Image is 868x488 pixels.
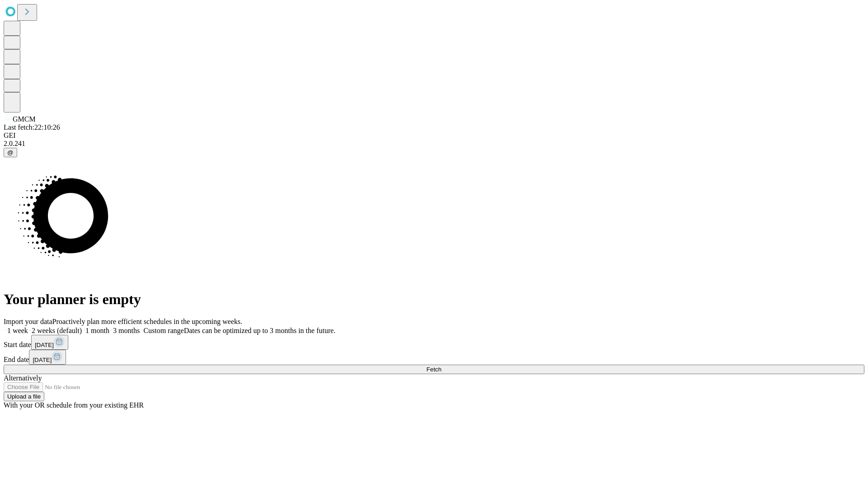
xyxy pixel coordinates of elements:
[4,374,42,382] span: Alternatively
[52,318,242,325] span: Proactively plan more efficient schedules in the upcoming weeks.
[4,350,864,365] div: End date
[113,327,140,334] span: 3 months
[4,335,864,350] div: Start date
[143,327,184,334] span: Custom range
[4,148,17,157] button: @
[32,327,82,334] span: 2 weeks (default)
[85,327,109,334] span: 1 month
[33,357,52,363] span: [DATE]
[4,123,60,131] span: Last fetch: 22:10:26
[13,115,36,123] span: GMCM
[4,365,864,374] button: Fetch
[4,392,44,401] button: Upload a file
[7,149,14,156] span: @
[29,350,66,365] button: [DATE]
[4,291,864,308] h1: Your planner is empty
[4,318,52,325] span: Import your data
[35,342,54,348] span: [DATE]
[7,327,28,334] span: 1 week
[426,366,441,373] span: Fetch
[184,327,335,334] span: Dates can be optimized up to 3 months in the future.
[4,140,864,148] div: 2.0.241
[4,401,144,409] span: With your OR schedule from your existing EHR
[4,131,864,140] div: GEI
[31,335,68,350] button: [DATE]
